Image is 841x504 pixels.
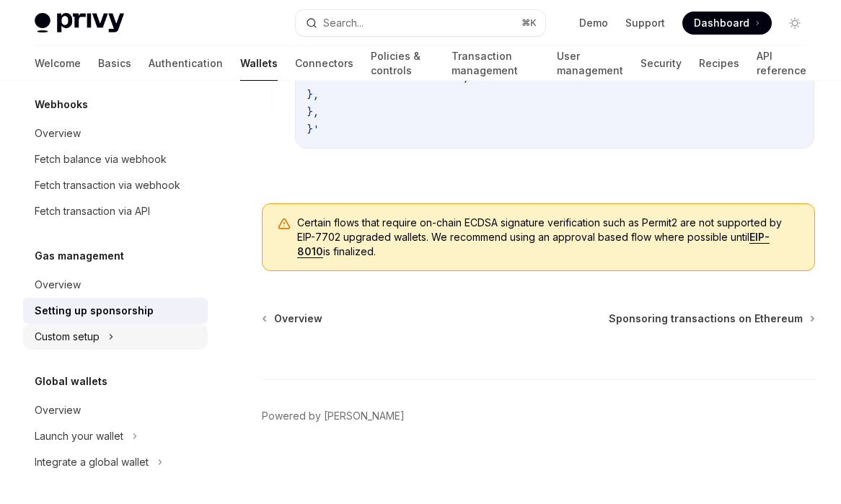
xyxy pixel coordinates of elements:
div: Overview [35,402,81,419]
span: }, [307,105,319,118]
a: Transaction management [452,46,540,81]
svg: Warning [277,217,291,231]
a: API reference [757,46,806,81]
h5: Webhooks [35,96,88,113]
span: }, [307,88,319,101]
div: Overview [35,276,81,293]
div: Fetch transaction via API [35,203,150,220]
a: User management [557,46,623,81]
a: EIP-8010 [297,231,770,258]
a: Support [625,16,665,30]
a: Fetch transaction via webhook [23,172,208,198]
a: Dashboard [682,12,772,35]
div: Setting up sponsorship [35,302,154,319]
a: Setting up sponsorship [23,298,208,324]
div: Custom setup [35,328,100,345]
div: Search... [323,14,364,32]
h5: Global wallets [35,373,107,390]
a: Demo [579,16,608,30]
a: Authentication [149,46,223,81]
div: Fetch balance via webhook [35,151,167,168]
a: Overview [23,120,208,146]
div: Fetch transaction via webhook [35,177,180,194]
h5: Gas management [35,247,124,265]
span: "value": "0x2386F26FC10000", [307,71,469,84]
a: Welcome [35,46,81,81]
a: Fetch transaction via API [23,198,208,224]
a: Overview [263,311,322,326]
img: light logo [35,13,124,33]
a: Fetch balance via webhook [23,146,208,172]
a: Policies & controls [371,46,434,81]
a: Basics [98,46,131,81]
span: ⌘ K [521,17,537,29]
span: Overview [274,311,322,326]
a: Connectors [295,46,353,81]
a: Overview [23,397,208,423]
span: Dashboard [694,16,749,30]
a: Wallets [240,46,278,81]
a: Security [640,46,682,81]
button: Toggle dark mode [783,12,806,35]
a: Overview [23,272,208,298]
div: Overview [35,125,81,142]
span: }' [307,123,319,136]
a: Powered by [PERSON_NAME] [262,409,405,423]
div: Launch your wallet [35,428,123,445]
span: Certain flows that require on-chain ECDSA signature verification such as Permit2 are not supporte... [297,216,800,259]
div: Integrate a global wallet [35,454,149,471]
span: Sponsoring transactions on Ethereum [609,311,803,326]
a: Recipes [699,46,739,81]
a: Sponsoring transactions on Ethereum [609,311,814,326]
button: Search...⌘K [296,10,545,36]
